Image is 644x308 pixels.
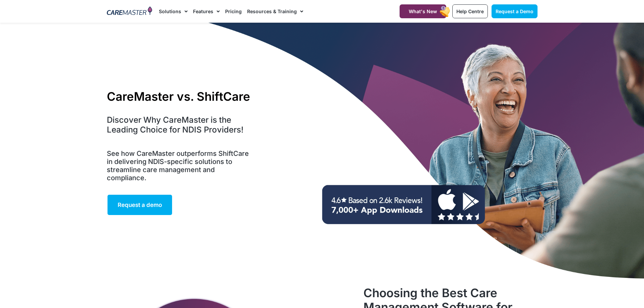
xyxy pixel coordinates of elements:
[107,89,253,103] h1: CareMaster vs. ShiftCare
[107,6,152,17] img: CareMaster Logo
[452,4,488,18] a: Help Centre
[118,202,162,208] span: Request a demo
[456,8,484,14] span: Help Centre
[409,8,437,14] span: What's New
[107,149,253,182] h5: See how CareMaster outperforms ShiftCare in delivering NDIS-specific solutions to streamline care...
[107,115,253,135] h4: Discover Why CareMaster is the Leading Choice for NDIS Providers!
[107,194,173,216] a: Request a demo
[400,4,446,18] a: What's New
[492,4,538,18] a: Request a Demo
[496,8,533,14] span: Request a Demo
